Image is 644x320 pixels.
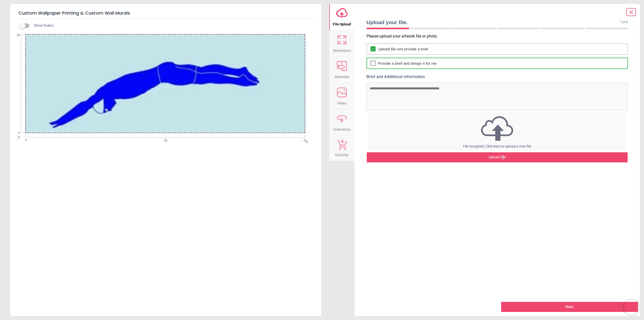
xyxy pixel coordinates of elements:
button: Orientation [329,109,354,135]
span: 100 [303,138,306,141]
p: Please upload your artwork file or photo. [367,33,632,39]
div: Upload File [367,152,628,162]
span: Materials [335,72,349,80]
span: 1 of 6 [620,20,628,24]
span: Filters [337,98,347,106]
span: File Upload [333,19,351,27]
span: 50 [163,138,166,141]
div: Show Rulers [22,23,321,29]
button: Materials [329,57,354,83]
span: Provide a brief and design it for me [378,61,437,66]
button: Next [501,302,638,312]
button: Quantity [329,136,354,161]
button: Filters [329,83,354,109]
iframe: Brevo live chat [624,300,639,315]
span: File Accepted, Click here to upload a new file [463,144,531,148]
span: 35 [11,33,20,38]
span: 0 [24,138,27,141]
h5: Custom Wallpaper Printing & Custom Wall Murals [18,8,313,19]
span: Upload file and provide a brief [378,46,428,52]
span: Dimensions [333,46,351,53]
span: 0 [11,131,20,135]
span: cm [16,135,21,139]
span: Upload your file. [367,19,620,26]
img: upload icon [369,115,626,142]
span: Orientation [333,125,351,132]
span: Quantity [335,150,349,158]
button: Dimensions [329,30,354,57]
button: File Upload [329,4,354,30]
label: Brief and Additional Information [367,74,628,80]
